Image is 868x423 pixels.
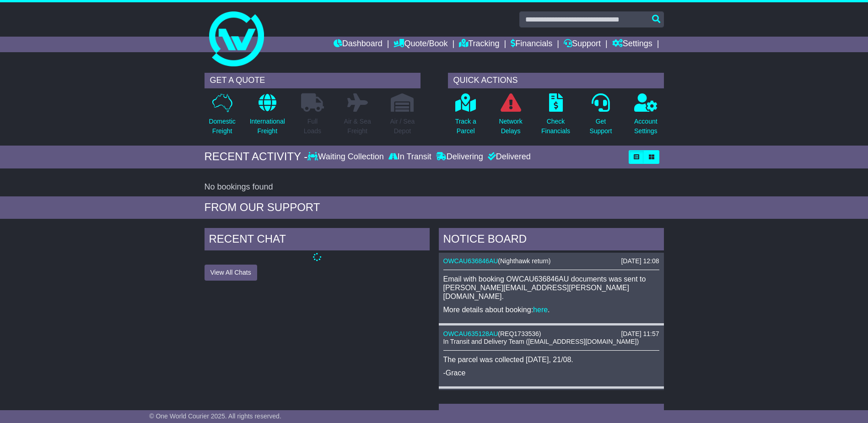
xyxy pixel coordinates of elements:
[500,330,539,337] span: REQ1733536
[443,275,659,301] p: Email with booking OWCAU636846AU documents was sent to [PERSON_NAME][EMAIL_ADDRESS][PERSON_NAME][...
[564,37,601,52] a: Support
[439,228,664,253] div: NOTICE BOARD
[334,37,383,52] a: Dashboard
[386,152,434,162] div: In Transit
[443,355,659,364] p: The parcel was collected [DATE], 21/08.
[634,93,658,141] a: AccountSettings
[443,330,659,338] div: ( )
[443,257,659,265] div: ( )
[541,117,570,136] p: Check Financials
[621,330,659,338] div: [DATE] 11:57
[498,93,523,141] a: NetworkDelays
[541,93,571,141] a: CheckFinancials
[443,305,659,314] p: More details about booking: .
[205,182,664,192] div: No bookings found
[443,330,498,337] a: OWCAU635128AU
[209,117,235,136] p: Domestic Freight
[448,73,664,88] div: QUICK ACTIONS
[205,265,257,281] button: View All Chats
[621,257,659,265] div: [DATE] 12:08
[485,152,531,162] div: Delivered
[390,117,415,136] p: Air / Sea Depot
[205,201,664,214] div: FROM OUR SUPPORT
[205,150,308,163] div: RECENT ACTIVITY -
[307,152,386,162] div: Waiting Collection
[149,412,281,420] span: © One World Courier 2025. All rights reserved.
[394,37,447,52] a: Quote/Book
[455,117,476,136] p: Track a Parcel
[459,37,499,52] a: Tracking
[500,257,549,265] span: Nighthawk return
[250,117,285,136] p: International Freight
[511,37,552,52] a: Financials
[208,93,236,141] a: DomesticFreight
[434,152,485,162] div: Delivering
[205,228,430,253] div: RECENT CHAT
[499,117,522,136] p: Network Delays
[634,117,658,136] p: Account Settings
[249,93,286,141] a: InternationalFreight
[455,93,477,141] a: Track aParcel
[443,257,498,265] a: OWCAU636846AU
[612,37,652,52] a: Settings
[205,73,421,88] div: GET A QUOTE
[589,117,612,136] p: Get Support
[443,338,639,345] span: In Transit and Delivery Team ([EMAIL_ADDRESS][DOMAIN_NAME])
[301,117,324,136] p: Full Loads
[589,93,612,141] a: GetSupport
[533,306,548,314] a: here
[443,369,659,377] p: -Grace
[344,117,371,136] p: Air & Sea Freight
